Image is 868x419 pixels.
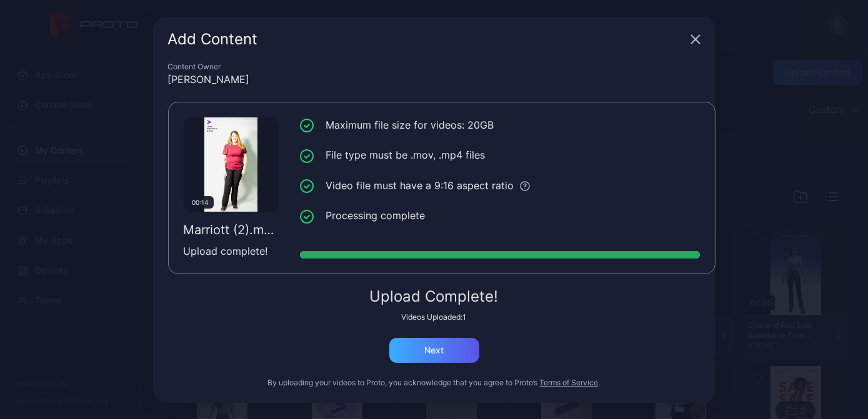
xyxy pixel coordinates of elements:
[168,312,701,322] div: Videos Uploaded: 1
[540,378,599,388] button: Terms of Service
[187,196,214,209] div: 00:14
[168,72,701,87] div: [PERSON_NAME]
[300,178,700,194] li: Video file must have a 9:16 aspect ratio
[168,289,701,304] div: Upload Complete!
[300,117,700,133] li: Maximum file size for videos: 20GB
[389,338,479,363] button: Next
[168,62,701,72] div: Content Owner
[168,32,686,47] div: Add Content
[184,244,279,259] div: Upload complete!
[300,208,700,224] li: Processing complete
[184,222,279,237] div: Marriott (2).mp4
[300,147,700,163] li: File type must be .mov, .mp4 files
[424,345,444,355] div: Next
[168,378,701,388] div: By uploading your videos to Proto, you acknowledge that you agree to Proto’s .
